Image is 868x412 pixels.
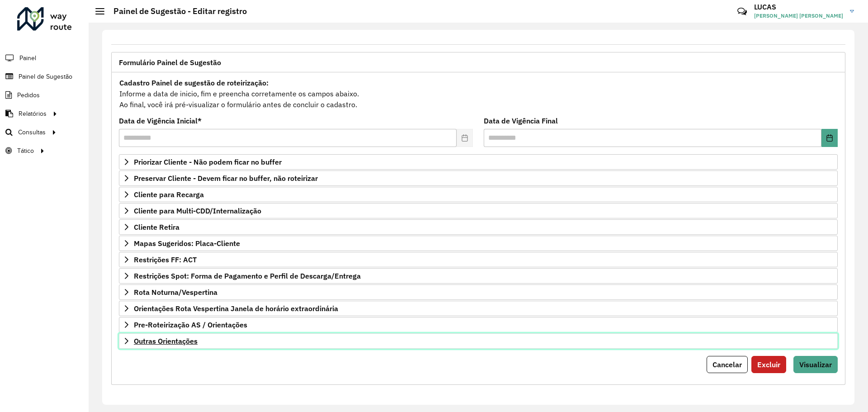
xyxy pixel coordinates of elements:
span: Outras Orientações [134,337,198,345]
a: Cliente para Multi-CDD/Internalização [119,203,838,218]
a: Outras Orientações [119,333,838,349]
span: Tático [17,146,34,156]
span: Restrições FF: ACT [134,256,197,263]
span: Cliente para Recarga [134,191,204,198]
h2: Painel de Sugestão - Editar registro [104,6,247,16]
span: [PERSON_NAME] [PERSON_NAME] [754,12,843,20]
span: Mapas Sugeridos: Placa-Cliente [134,240,240,247]
span: Formulário Painel de Sugestão [119,59,221,66]
button: Choose Date [821,129,838,147]
span: Cliente para Multi-CDD/Internalização [134,207,261,214]
a: Restrições Spot: Forma de Pagamento e Perfil de Descarga/Entrega [119,268,838,284]
label: Data de Vigência Inicial [119,115,202,126]
span: Painel [19,53,36,63]
span: Pre-Roteirização AS / Orientações [134,321,247,328]
span: Cliente Retira [134,223,179,231]
span: Visualizar [799,360,832,369]
a: Orientações Rota Vespertina Janela de horário extraordinária [119,301,838,316]
a: Cliente para Recarga [119,187,838,202]
span: Orientações Rota Vespertina Janela de horário extraordinária [134,305,338,312]
span: Pedidos [17,90,40,100]
a: Mapas Sugeridos: Placa-Cliente [119,236,838,251]
button: Excluir [751,356,786,373]
a: Restrições FF: ACT [119,252,838,267]
label: Data de Vigência Final [484,115,558,126]
h3: LUCAS [754,3,843,11]
span: Rota Noturna/Vespertina [134,289,217,296]
div: Informe a data de inicio, fim e preencha corretamente os campos abaixo. Ao final, você irá pré-vi... [119,77,838,110]
span: Excluir [757,360,780,369]
button: Cancelar [707,356,748,373]
a: Pre-Roteirização AS / Orientações [119,317,838,332]
button: Visualizar [793,356,838,373]
span: Painel de Sugestão [19,72,72,81]
span: Cancelar [712,360,742,369]
span: Relatórios [19,109,47,118]
span: Priorizar Cliente - Não podem ficar no buffer [134,158,282,166]
a: Cliente Retira [119,219,838,235]
a: Priorizar Cliente - Não podem ficar no buffer [119,154,838,170]
strong: Cadastro Painel de sugestão de roteirização: [119,78,269,87]
a: Contato Rápido [732,2,752,21]
span: Restrições Spot: Forma de Pagamento e Perfil de Descarga/Entrega [134,272,361,279]
span: Consultas [18,128,46,137]
a: Rota Noturna/Vespertina [119,284,838,300]
span: Preservar Cliente - Devem ficar no buffer, não roteirizar [134,175,318,182]
a: Preservar Cliente - Devem ficar no buffer, não roteirizar [119,170,838,186]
